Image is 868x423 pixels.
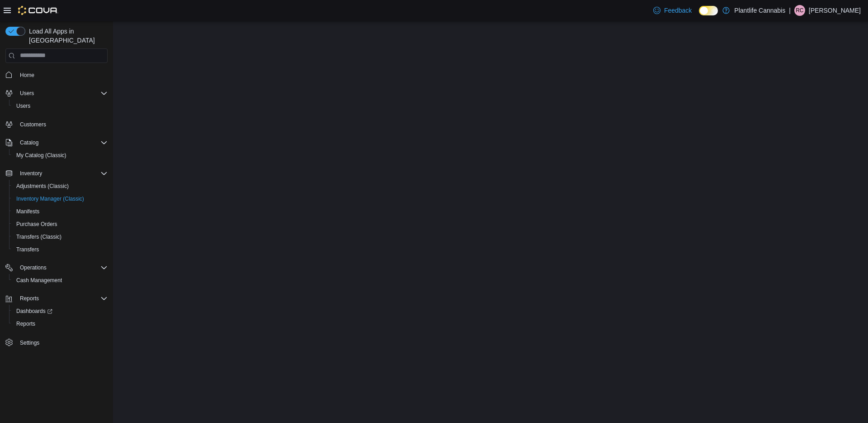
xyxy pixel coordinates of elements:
span: My Catalog (Classic) [16,152,66,159]
span: Transfers (Classic) [16,233,61,240]
p: Plantlife Cannabis [734,5,785,16]
a: Dashboards [13,306,56,317]
span: RC [796,5,803,16]
span: Settings [20,339,39,346]
span: Dashboards [16,308,52,315]
a: Cash Management [13,275,66,286]
span: Reports [16,293,108,304]
div: Robert Cadieux [794,5,805,16]
span: Manifests [16,208,39,215]
button: Transfers [9,243,111,256]
span: Feedback [664,6,692,15]
span: Users [16,88,108,99]
span: Cash Management [13,275,108,286]
a: Dashboards [9,305,111,317]
span: Users [20,90,34,97]
a: Transfers (Classic) [13,231,65,242]
button: Purchase Orders [9,218,111,231]
img: Cova [18,6,58,15]
span: My Catalog (Classic) [13,150,108,161]
span: Dark Mode [699,15,699,16]
a: Home [16,70,38,81]
span: Home [20,72,34,79]
a: Reports [13,318,39,329]
span: Transfers [16,246,39,253]
span: Users [13,101,108,111]
button: Operations [2,261,111,274]
button: Users [2,87,111,100]
span: Customers [20,121,46,128]
a: Users [13,101,34,111]
span: Manifests [13,206,108,217]
span: Home [16,69,108,81]
a: Transfers [13,244,42,255]
button: My Catalog (Classic) [9,149,111,162]
span: Customers [16,119,108,130]
span: Cash Management [16,277,62,284]
a: Settings [16,337,43,348]
button: Home [2,68,111,82]
a: Purchase Orders [13,219,61,230]
span: Load All Apps in [GEOGRAPHIC_DATA] [25,27,108,45]
input: Dark Mode [699,6,718,15]
button: Users [9,100,111,112]
span: Inventory [20,170,42,177]
span: Reports [16,320,35,327]
span: Adjustments (Classic) [13,181,108,192]
button: Inventory [16,168,46,179]
button: Reports [16,293,42,304]
button: Reports [9,317,111,330]
a: Manifests [13,206,43,217]
button: Transfers (Classic) [9,231,111,243]
button: Reports [2,292,111,305]
span: Inventory Manager (Classic) [16,195,84,202]
p: | [789,5,791,16]
button: Operations [16,262,50,273]
span: Dashboards [13,306,108,317]
button: Inventory [2,167,111,180]
span: Reports [20,295,39,302]
span: Operations [16,262,108,273]
button: Inventory Manager (Classic) [9,192,111,205]
button: Cash Management [9,274,111,287]
button: Catalog [2,136,111,149]
span: Adjustments (Classic) [16,183,69,190]
span: Catalog [16,137,108,148]
a: Adjustments (Classic) [13,181,72,192]
span: Operations [20,264,47,271]
button: Adjustments (Classic) [9,180,111,192]
a: My Catalog (Classic) [13,150,70,161]
nav: Complex example [5,65,108,373]
span: Transfers [13,244,108,255]
button: Manifests [9,205,111,218]
span: Inventory Manager (Classic) [13,193,108,204]
a: Inventory Manager (Classic) [13,193,88,204]
button: Customers [2,118,111,131]
button: Users [16,88,38,99]
span: Purchase Orders [16,221,57,228]
button: Catalog [16,137,42,148]
a: Feedback [650,1,695,19]
span: Catalog [20,139,38,146]
span: Settings [16,336,108,348]
button: Settings [2,336,111,349]
span: Purchase Orders [13,219,108,230]
span: Inventory [16,168,108,179]
p: [PERSON_NAME] [809,5,861,16]
span: Users [16,102,30,110]
a: Customers [16,119,50,130]
span: Transfers (Classic) [13,231,108,242]
span: Reports [13,318,108,329]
